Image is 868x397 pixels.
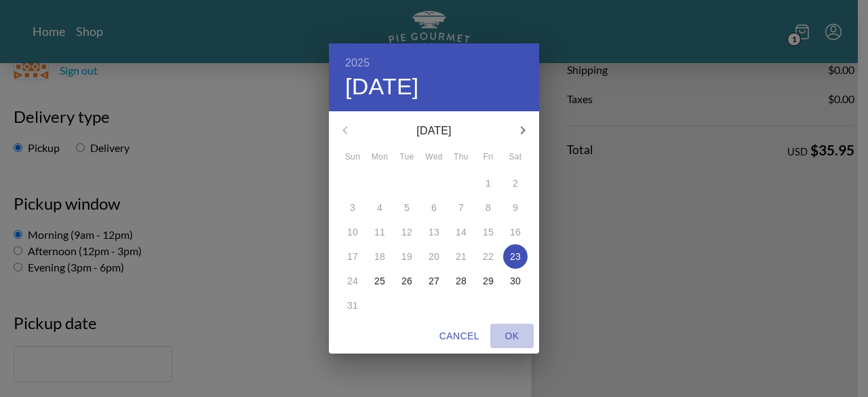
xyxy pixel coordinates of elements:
[422,151,446,164] span: Wed
[345,54,370,73] button: 2025
[449,151,473,164] span: Thu
[483,274,494,288] p: 29
[340,151,365,164] span: Sun
[374,274,385,288] p: 25
[503,244,528,269] button: 23
[503,269,528,293] button: 30
[510,274,521,288] p: 30
[434,324,485,349] button: Cancel
[490,324,534,349] button: OK
[395,269,419,293] button: 26
[456,274,467,288] p: 28
[510,250,521,263] p: 23
[368,151,392,164] span: Mon
[476,151,500,164] span: Fri
[395,151,419,164] span: Tue
[503,151,528,164] span: Sat
[361,123,507,139] p: [DATE]
[439,328,479,345] span: Cancel
[401,274,412,288] p: 26
[496,328,528,345] span: OK
[476,269,500,293] button: 29
[368,269,392,293] button: 25
[429,274,439,288] p: 27
[449,269,473,293] button: 28
[422,269,446,293] button: 27
[345,73,419,101] button: [DATE]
